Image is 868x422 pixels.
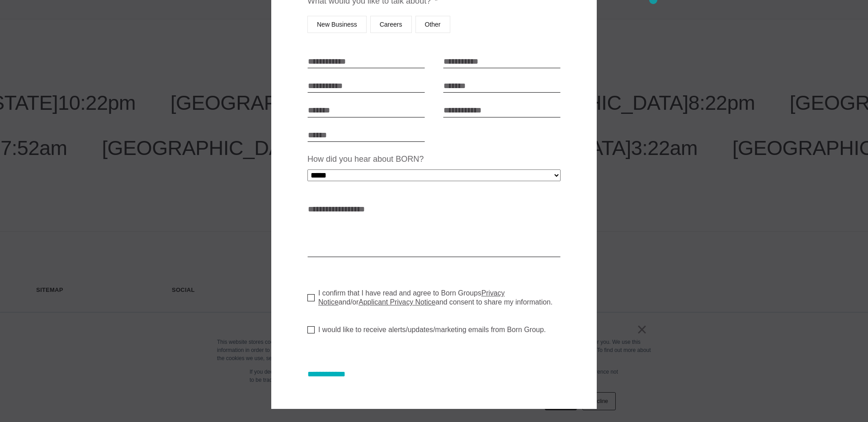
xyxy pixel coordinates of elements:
[307,154,424,164] label: How did you hear about BORN?
[359,298,435,306] a: Applicant Privacy Notice
[415,16,450,33] label: Other
[307,325,546,334] label: I would like to receive alerts/updates/marketing emails from Born Group.
[307,289,568,307] label: I confirm that I have read and agree to Born Groups and/or and consent to share my information.
[307,16,367,33] label: New Business
[370,16,412,33] label: Careers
